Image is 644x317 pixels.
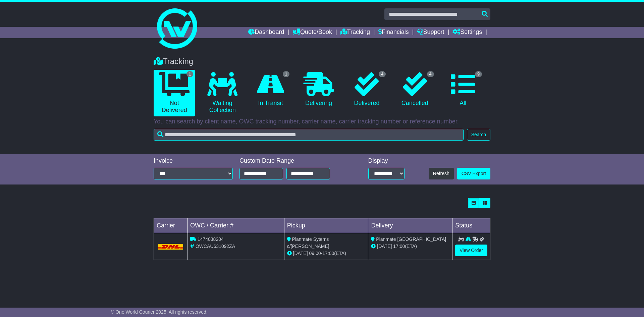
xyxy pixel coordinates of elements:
[284,218,368,233] td: Pickup
[475,71,482,77] span: 9
[283,71,290,77] span: 1
[368,218,452,233] td: Delivery
[309,251,321,256] span: 09:00
[239,157,347,165] div: Custom Date Range
[393,244,405,249] span: 17:00
[198,236,224,242] span: 1474038204
[452,218,490,233] td: Status
[340,27,370,38] a: Tracking
[154,118,490,125] p: You can search by client name, OWC tracking number, carrier name, carrier tracking number or refe...
[202,70,243,116] a: Waiting Collection
[111,309,208,315] span: © One World Courier 2025. All rights reserved.
[196,244,235,249] span: OWCAU631092ZA
[186,71,194,77] span: 1
[322,251,334,256] span: 17:00
[293,251,308,256] span: [DATE]
[429,168,454,179] button: Refresh
[250,70,291,109] a: 1 In Transit
[452,27,482,38] a: Settings
[371,243,449,250] div: (ETA)
[287,250,366,257] div: - (ETA)
[248,27,284,38] a: Dashboard
[287,236,329,249] span: Planmate Sytems c/[PERSON_NAME]
[154,157,233,165] div: Invoice
[150,57,494,66] div: Tracking
[187,218,284,233] td: OWC / Carrier #
[158,244,183,249] img: DHL.png
[394,70,435,109] a: 4 Cancelled
[467,129,490,141] button: Search
[379,71,386,77] span: 4
[417,27,444,38] a: Support
[154,70,195,116] a: 1 Not Delivered
[292,27,332,38] a: Quote/Book
[455,245,487,256] a: View Order
[154,218,187,233] td: Carrier
[427,71,434,77] span: 4
[368,157,405,165] div: Display
[457,168,490,179] a: CSV Export
[378,27,409,38] a: Financials
[377,244,392,249] span: [DATE]
[346,70,387,109] a: 4 Delivered
[376,236,446,242] span: Planmate [GEOGRAPHIC_DATA]
[298,70,339,109] a: Delivering
[442,70,484,109] a: 9 All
